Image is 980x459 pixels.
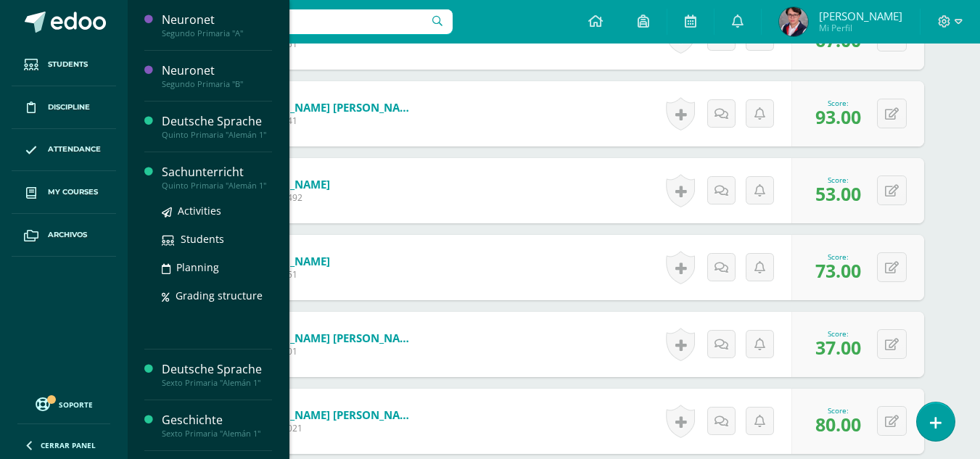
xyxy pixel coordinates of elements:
[48,59,88,70] span: Students
[181,232,224,246] span: Students
[815,328,861,339] div: Score:
[12,86,116,129] a: Discipline
[162,361,272,378] div: Deutsche Sprache
[162,12,272,28] div: Neuronet
[162,287,272,304] a: Grading structure
[162,164,272,181] div: Sachunterricht
[162,12,272,38] a: NeuronetSegundo Primaria "A"
[12,214,116,257] a: Archivos
[162,130,272,140] div: Quinto Primaria "Alemán 1"
[137,9,453,34] input: Search a user…
[162,113,272,130] div: Deutsche Sprache
[162,62,272,79] div: Neuronet
[162,412,272,429] div: Geschichte
[162,164,272,191] a: SachunterrichtQuinto Primaria "Alemán 1"
[779,7,808,36] img: 3d5d3fbbf55797b71de552028b9912e0.png
[48,186,98,198] span: My courses
[162,62,272,89] a: NeuronetSegundo Primaria "B"
[59,400,93,410] span: Soporte
[162,412,272,439] a: GeschichteSexto Primaria "Alemán 1"
[48,102,90,113] span: Discipline
[815,98,861,108] div: Score:
[12,129,116,172] a: Attendance
[162,361,272,388] a: Deutsche SpracheSexto Primaria "Alemán 1"
[41,440,96,450] span: Cerrar panel
[48,229,87,241] span: Archivos
[12,171,116,214] a: My courses
[244,345,418,357] span: Student 9901
[162,181,272,191] div: Quinto Primaria "Alemán 1"
[244,331,418,345] a: [PERSON_NAME] [PERSON_NAME]
[815,405,861,415] div: Score:
[815,181,861,206] span: 53.00
[244,38,418,50] span: Student 9951
[244,100,418,115] a: [PERSON_NAME] [PERSON_NAME], [GEOGRAPHIC_DATA]
[815,252,861,262] div: Score:
[48,144,101,155] span: Attendance
[815,258,861,283] span: 73.00
[162,378,272,388] div: Sexto Primaria "Alemán 1"
[162,79,272,89] div: Segundo Primaria "B"
[162,202,272,219] a: Activities
[17,394,110,413] a: Soporte
[162,28,272,38] div: Segundo Primaria "A"
[162,259,272,276] a: Planning
[819,9,902,23] span: [PERSON_NAME]
[819,22,902,34] span: Mi Perfil
[162,113,272,140] a: Deutsche SpracheQuinto Primaria "Alemán 1"
[162,429,272,439] div: Sexto Primaria "Alemán 1"
[178,204,221,218] span: Activities
[815,104,861,129] span: 93.00
[162,231,272,247] a: Students
[12,44,116,86] a: Students
[176,289,263,302] span: Grading structure
[244,115,418,127] span: Student 8341
[244,408,418,422] a: [PERSON_NAME] [PERSON_NAME]
[176,260,219,274] span: Planning
[244,422,418,434] span: Student 11021
[815,175,861,185] div: Score:
[815,412,861,437] span: 80.00
[815,335,861,360] span: 37.00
